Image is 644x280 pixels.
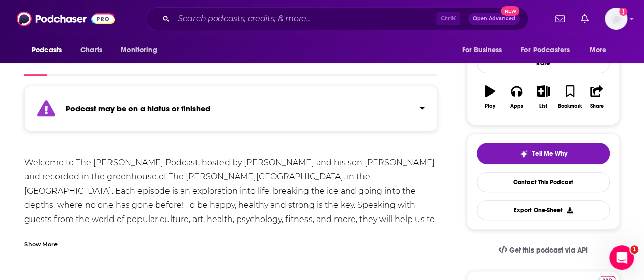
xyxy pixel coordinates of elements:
button: Open AdvancedNew [468,13,520,25]
span: Tell Me Why [532,150,567,158]
div: Search podcasts, credits, & more... [146,7,528,30]
span: New [501,6,519,16]
button: Show profile menu [605,8,627,30]
span: Podcasts [32,43,62,57]
a: Show notifications dropdown [551,10,569,27]
img: User Profile [605,8,627,30]
button: open menu [514,41,584,60]
button: open menu [24,41,75,60]
div: Play [485,103,495,109]
a: Show notifications dropdown [577,10,593,27]
input: Search podcasts, credits, & more... [174,11,436,27]
span: Monitoring [121,43,157,57]
section: Click to expand status details [24,92,437,131]
button: open menu [582,41,620,60]
div: Welcome to The [PERSON_NAME] Podcast, hosted by [PERSON_NAME] and his son [PERSON_NAME] and recor... [24,155,437,241]
button: Export One-Sheet [477,200,610,220]
button: open menu [114,41,170,60]
span: 1 [630,245,638,254]
div: Apps [510,103,523,109]
button: open menu [455,41,515,60]
img: Podchaser - Follow, Share and Rate Podcasts [17,9,115,28]
span: More [590,43,607,57]
span: Ctrl K [436,12,460,25]
a: Lists [281,52,296,76]
span: Charts [80,43,102,57]
span: For Podcasters [521,43,570,57]
strong: Podcast may be on a hiatus or finished [66,104,210,113]
div: List [539,103,547,109]
button: tell me why sparkleTell Me Why [477,143,610,164]
span: For Business [462,43,502,57]
a: Get this podcast via API [490,238,596,263]
span: Get this podcast via API [509,246,588,255]
a: InsightsPodchaser Pro [62,52,112,76]
a: Credits1 [230,52,266,76]
button: Bookmark [556,79,583,115]
button: Apps [503,79,529,115]
span: Logged in as LBraverman [605,8,627,30]
a: Reviews [186,52,215,76]
button: Play [477,79,503,115]
a: Episodes11 [126,52,172,76]
span: Open Advanced [473,16,515,21]
a: Contact This Podcast [477,172,610,192]
div: Bookmark [558,103,582,109]
button: List [530,79,556,115]
button: Share [583,79,610,115]
a: Similar [311,52,335,76]
div: Share [590,103,603,109]
a: Charts [74,41,108,60]
a: About [24,52,47,76]
img: tell me why sparkle [520,150,528,158]
svg: Add a profile image [619,8,627,16]
iframe: Intercom live chat [609,245,634,270]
